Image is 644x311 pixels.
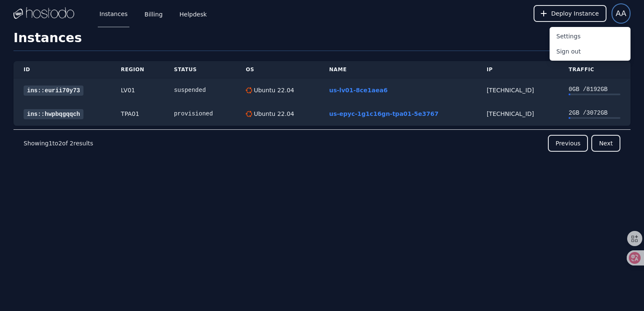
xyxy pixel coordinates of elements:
a: us-epyc-1g1c16gn-tpa01-5e3767 [329,110,439,117]
th: OS [236,61,319,78]
th: ID [13,61,111,78]
button: User menu [612,3,631,24]
div: suspended [174,86,226,94]
div: provisioned [174,110,226,118]
span: 2 [70,140,73,147]
th: Status [164,61,236,78]
div: [TECHNICAL_ID] [487,86,549,94]
span: Deploy Instance [551,9,599,18]
th: Name [319,61,477,78]
span: 1 [48,140,52,147]
div: Ubuntu 22.04 [252,110,294,118]
img: Ubuntu 22.04 [246,111,252,117]
div: TPA01 [121,110,154,118]
a: ins::hwpbqgqqch [24,109,83,119]
h1: Instances [13,30,631,51]
div: 0 GB / 8192 GB [569,85,620,94]
button: Previous [548,135,588,152]
th: Traffic [558,61,631,78]
button: Deploy Instance [534,5,606,22]
th: Region [111,61,164,78]
th: IP [477,61,559,78]
button: Settings [550,29,631,44]
p: Showing to of results [24,139,93,147]
span: AA [616,8,626,19]
button: Sign out [550,44,631,59]
button: Next [591,135,620,152]
img: Logo [13,7,74,20]
nav: Pagination [13,129,631,157]
div: 2 GB / 3072 GB [569,109,620,117]
div: Ubuntu 22.04 [252,86,294,94]
img: Ubuntu 22.04 [246,87,252,94]
a: ins::eurii70y73 [24,86,83,96]
a: us-lv01-8ce1aea6 [329,87,388,94]
div: [TECHNICAL_ID] [487,110,549,118]
span: 2 [58,140,62,147]
div: LV01 [121,86,154,94]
